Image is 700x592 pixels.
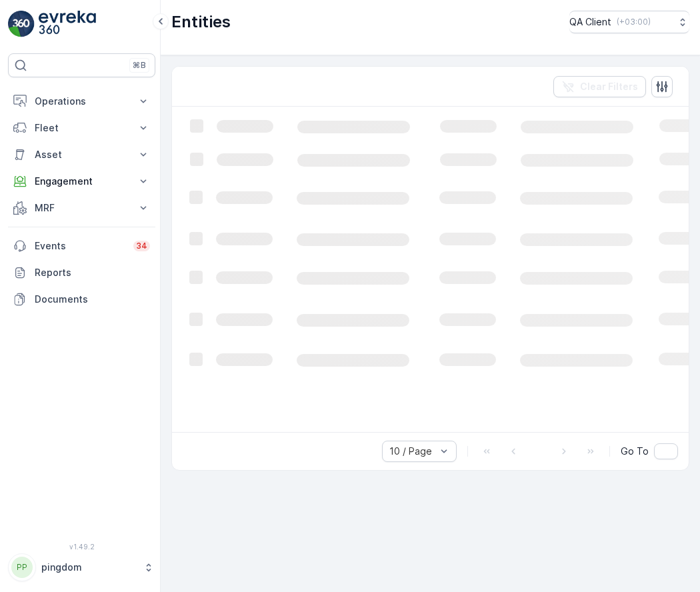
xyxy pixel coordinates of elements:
p: 34 [136,241,147,251]
img: logo [8,11,35,37]
p: ( +03:00 ) [617,17,651,27]
p: Fleet [35,121,129,135]
span: Go To [621,445,649,458]
button: Fleet [8,115,155,141]
p: Reports [35,266,150,279]
a: Events34 [8,233,155,259]
p: Operations [35,95,129,108]
p: MRF [35,201,129,215]
p: QA Client [569,15,611,29]
p: Events [35,239,125,253]
p: ⌘B [133,60,146,71]
p: Entities [171,11,231,33]
a: Reports [8,259,155,286]
button: QA Client(+03:00) [569,11,689,33]
button: Engagement [8,168,155,195]
p: Asset [35,148,129,161]
button: PPpingdom [8,553,155,581]
p: Clear Filters [580,80,638,93]
span: v 1.49.2 [8,543,155,551]
button: MRF [8,195,155,221]
a: Documents [8,286,155,313]
p: Engagement [35,175,129,188]
img: logo_light-DOdMpM7g.png [39,11,96,37]
div: PP [11,557,33,578]
p: pingdom [41,561,137,574]
button: Clear Filters [553,76,646,97]
button: Asset [8,141,155,168]
p: Documents [35,293,150,306]
button: Operations [8,88,155,115]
